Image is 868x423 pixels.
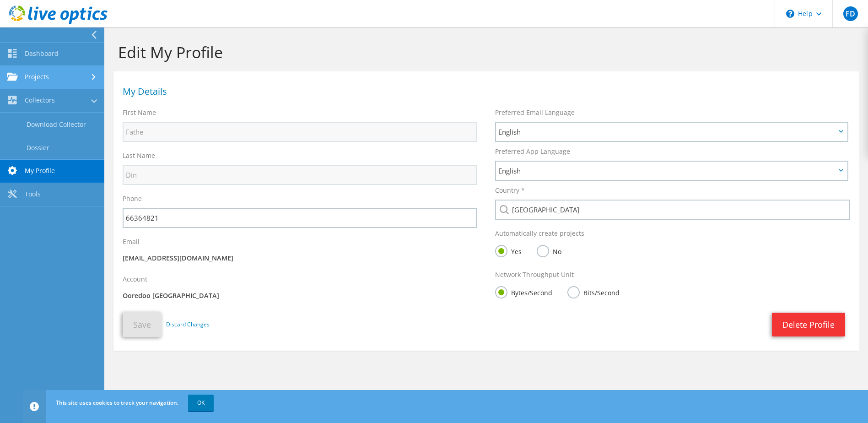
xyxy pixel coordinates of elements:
[123,291,477,301] p: Ooredoo [GEOGRAPHIC_DATA]
[498,165,836,176] span: English
[495,270,574,279] label: Network Throughput Unit
[123,194,142,203] label: Phone
[188,395,214,411] a: OK
[56,399,178,407] span: This site uses cookies to track your navigation.
[495,186,525,195] label: Country *
[498,126,836,137] span: English
[843,6,858,21] span: FD
[123,108,156,117] label: First Name
[166,320,210,330] a: Discard Changes
[495,147,570,156] label: Preferred App Language
[123,253,477,263] p: [EMAIL_ADDRESS][DOMAIN_NAME]
[123,87,845,96] h1: My Details
[495,229,584,238] label: Automatically create projects
[495,286,552,298] label: Bytes/Second
[123,312,162,337] button: Save
[123,151,155,160] label: Last Name
[786,10,794,18] svg: \n
[123,237,140,246] label: Email
[567,286,620,298] label: Bits/Second
[495,245,522,256] label: Yes
[123,275,147,284] label: Account
[495,108,575,117] label: Preferred Email Language
[118,43,850,62] h1: Edit My Profile
[537,245,561,256] label: No
[772,313,845,336] a: Delete Profile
